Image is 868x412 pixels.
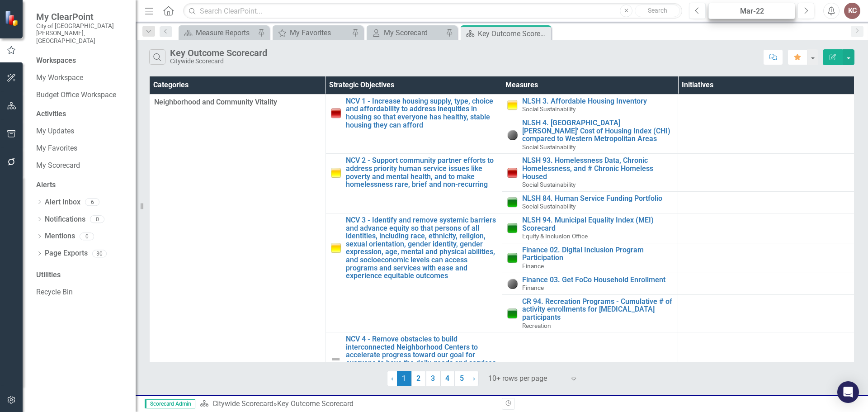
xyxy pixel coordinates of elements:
a: 4 [440,371,455,386]
input: Search ClearPoint... [183,3,682,19]
div: Measure Reports [196,27,255,38]
a: NLSH 94. Municipal Equality Index (MEI) Scorecard [522,216,674,232]
span: Social Sustainability [522,203,576,210]
a: NCV 2 - Support community partner efforts to address priority human service issues like poverty a... [346,156,497,188]
button: KC [844,3,860,19]
td: Double-Click to Edit Right Click for Context Menu [325,332,502,386]
div: 6 [85,199,99,206]
div: 30 [92,250,107,257]
img: Not Defined [330,354,341,365]
a: NCV 3 - Identify and remove systemic barriers and advance equity so that persons of all identitie... [346,216,497,280]
div: 0 [80,232,94,240]
a: NCV 4 - Remove obstacles to build interconnected Neighborhood Centers to accelerate progress towa... [346,335,497,383]
a: My Workspace [36,73,127,83]
a: Citywide Scorecard [212,399,274,408]
div: My Scorecard [384,27,443,38]
div: Alerts [36,180,127,190]
a: NLSH 93. Homelessness Data, Chronic Homelessness, and # Chronic Homeless Housed [522,156,674,180]
small: City of [GEOGRAPHIC_DATA][PERSON_NAME], [GEOGRAPHIC_DATA] [36,22,127,44]
img: Below Plan [330,108,341,118]
button: Mar-22 [708,3,795,19]
td: Double-Click to Edit Right Click for Context Menu [502,273,678,294]
button: Search [635,5,680,17]
td: Double-Click to Edit Right Click for Context Menu [502,213,678,243]
td: Double-Click to Edit [150,94,326,386]
img: On Target [507,308,518,319]
a: CR 94. Recreation Programs - Cumulative # of activity enrollments for [MEDICAL_DATA] participants [522,298,674,322]
a: 3 [426,371,440,386]
img: On Target [507,197,518,208]
td: Double-Click to Edit Right Click for Context Menu [502,94,678,116]
img: No Information [507,129,518,140]
td: Double-Click to Edit Right Click for Context Menu [325,94,502,154]
div: Key Outcome Scorecard [170,48,267,58]
div: Key Outcome Scorecard [277,399,354,408]
span: ‹ [391,374,393,383]
img: Caution [330,167,341,178]
a: NLSH 4. [GEOGRAPHIC_DATA][PERSON_NAME]' Cost of Housing Index (CHI) compared to Western Metropoli... [522,119,674,143]
a: My Scorecard [369,27,443,38]
a: My Updates [36,126,127,137]
span: Social Sustainability [522,143,576,151]
span: Recreation [522,322,551,329]
img: No Information [507,278,518,289]
a: NLSH 3. Affordable Housing Inventory [522,97,674,105]
div: Open Intercom Messenger [837,381,859,403]
div: Key Outcome Scorecard [478,28,549,39]
a: 2 [411,371,426,386]
span: › [473,374,475,383]
a: Measure Reports [181,27,255,38]
span: Social Sustainability [522,181,576,188]
span: Social Sustainability [522,105,576,113]
a: Finance 02. Digital Inclusion Program Participation [522,246,674,262]
span: My ClearPoint [36,11,127,22]
a: Notifications [45,214,85,225]
img: Below Plan [507,167,518,178]
img: On Target [507,252,518,263]
a: 5 [455,371,469,386]
td: Double-Click to Edit Right Click for Context Menu [325,154,502,213]
span: Equity & Inclusion Office [522,232,588,240]
div: Citywide Scorecard [170,58,267,65]
a: Finance 03. Get FoCo Household Enrollment [522,276,674,284]
div: 0 [90,215,104,223]
td: Double-Click to Edit Right Click for Context Menu [325,213,502,332]
img: Caution [507,99,518,110]
a: My Favorites [275,27,349,38]
a: Page Exports [45,248,88,259]
td: Double-Click to Edit Right Click for Context Menu [502,294,678,332]
span: Search [648,7,667,14]
a: Recycle Bin [36,287,127,298]
a: Mentions [45,231,75,242]
img: ClearPoint Strategy [5,10,20,26]
a: Budget Office Workspace [36,90,127,100]
div: Utilities [36,270,127,280]
a: NCV 1 - Increase housing supply, type, choice and affordability to address inequities in housing ... [346,97,497,129]
div: Mar-22 [712,6,792,17]
a: NLSH 84. Human Service Funding Portfolio [522,194,674,203]
span: Finance [522,262,544,270]
td: Double-Click to Edit Right Click for Context Menu [502,116,678,154]
span: Finance [522,284,544,291]
div: Workspaces [36,56,76,66]
span: Scorecard Admin [145,399,195,408]
td: Double-Click to Edit Right Click for Context Menu [502,154,678,191]
td: Double-Click to Edit Right Click for Context Menu [502,243,678,273]
td: Double-Click to Edit Right Click for Context Menu [502,191,678,213]
img: On Target [507,223,518,233]
span: 1 [397,371,411,386]
a: Alert Inbox [45,197,80,208]
img: Caution [330,242,341,253]
a: My Favorites [36,143,127,154]
div: » [200,399,495,409]
div: My Favorites [290,27,349,38]
div: Activities [36,109,127,119]
a: My Scorecard [36,161,127,171]
span: Neighborhood and Community Vitality [154,97,321,108]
